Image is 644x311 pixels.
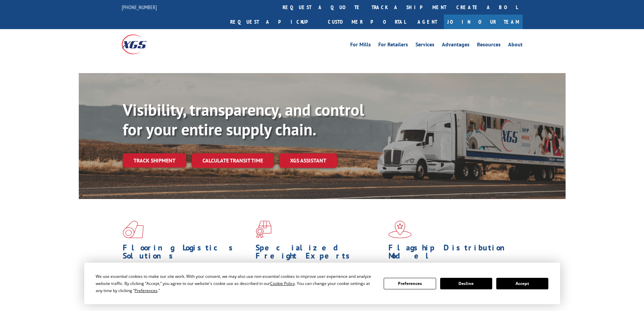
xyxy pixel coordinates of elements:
[440,278,492,289] button: Decline
[411,15,444,29] a: Agent
[225,15,323,29] a: Request a pickup
[477,42,501,49] a: Resources
[123,221,144,238] img: xgs-icon-total-supply-chain-intelligence-red
[496,278,548,289] button: Accept
[123,153,186,168] a: Track shipment
[388,221,412,238] img: xgs-icon-flagship-distribution-model-red
[256,244,383,263] h1: Specialized Freight Experts
[508,42,523,49] a: About
[388,244,516,263] h1: Flagship Distribution Model
[96,273,376,294] div: We use essential cookies to make our site work. With your consent, we may also use non-essential ...
[279,153,337,168] a: XGS ASSISTANT
[323,15,411,29] a: Customer Portal
[123,99,364,140] b: Visibility, transparency, and control for your entire supply chain.
[378,42,408,49] a: For Retailers
[84,263,560,304] div: Cookie Consent Prompt
[256,221,271,238] img: xgs-icon-focused-on-flooring-red
[122,4,157,10] a: [PHONE_NUMBER]
[270,281,295,286] span: Cookie Policy
[123,244,251,263] h1: Flooring Logistics Solutions
[350,42,371,49] a: For Mills
[444,15,523,29] a: Join Our Team
[192,153,274,168] a: Calculate transit time
[442,42,470,49] a: Advantages
[135,288,158,293] span: Preferences
[415,42,434,49] a: Services
[384,278,436,289] button: Preferences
